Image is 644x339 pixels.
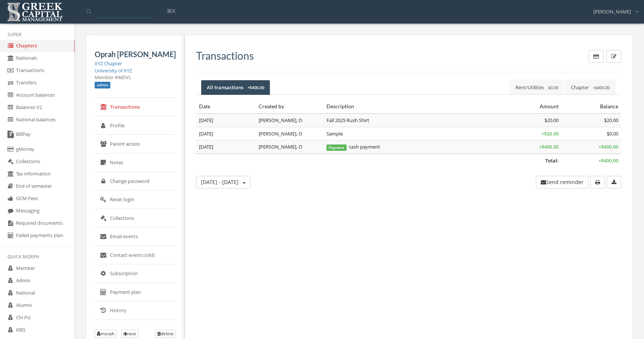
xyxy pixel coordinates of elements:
span: [PERSON_NAME], O [259,117,302,124]
span: $0.00 [548,85,558,90]
span: ⌘K [167,7,176,15]
a: Profile [95,116,176,135]
a: Reset login [95,190,176,209]
a: XYZ Chapter [95,60,122,67]
h3: Transactions [196,50,254,62]
span: Fall 2025 Rush Shirt [326,117,369,124]
span: Payment [326,144,347,151]
span: [PERSON_NAME] [593,8,631,15]
span: + $400.00 [539,143,559,150]
a: Collections [95,209,176,228]
span: Chapter [571,84,610,91]
button: [DATE] - [DATE] [196,176,250,189]
span: $20.00 [604,117,618,124]
span: cash payment [326,143,380,150]
a: Email events [95,227,176,246]
td: [DATE] [196,127,256,140]
a: History [95,301,176,320]
a: Change password [95,172,176,191]
span: admin [95,82,110,88]
a: Chapter+$400.00 [565,80,616,95]
td: [DATE] [196,140,256,154]
span: [PERSON_NAME], O [259,130,302,137]
a: Rent/Utilities$0.00 [509,80,564,95]
a: Subscription [95,264,176,283]
span: [PERSON_NAME], O [259,143,302,150]
td: Total: [196,154,562,167]
div: Date [199,103,253,110]
span: $20.00 [544,117,559,124]
div: [PERSON_NAME] [588,3,638,15]
a: Transactions [95,98,176,116]
a: Parent access [95,135,176,153]
div: Created by [259,103,321,110]
span: + $400.00 [593,85,610,90]
span: + $400.00 [599,143,618,150]
a: University of XYZ [95,67,132,74]
div: Member # 48SVL [95,74,176,81]
button: delete [155,330,176,338]
span: [DATE] - [DATE] [201,178,239,186]
button: morph [95,330,117,338]
span: Rent/Utilities [515,84,558,91]
a: Notes [95,153,176,172]
span: + $20.00 [542,130,559,137]
a: All transactions+$400.00 [201,80,270,95]
a: Payment plan [95,283,176,302]
span: Sample [326,130,343,137]
div: Amount [505,103,559,110]
div: Description [326,103,499,110]
td: [DATE] [196,113,256,127]
a: Contact events (old) [95,246,176,265]
span: + $400.00 [247,85,264,90]
div: Balance [565,103,618,110]
button: next [121,330,138,338]
button: Send reminder [536,176,588,189]
span: $0.00 [607,130,618,137]
span: + $400.00 [599,157,618,164]
h5: Oprah [PERSON_NAME] [95,50,176,58]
